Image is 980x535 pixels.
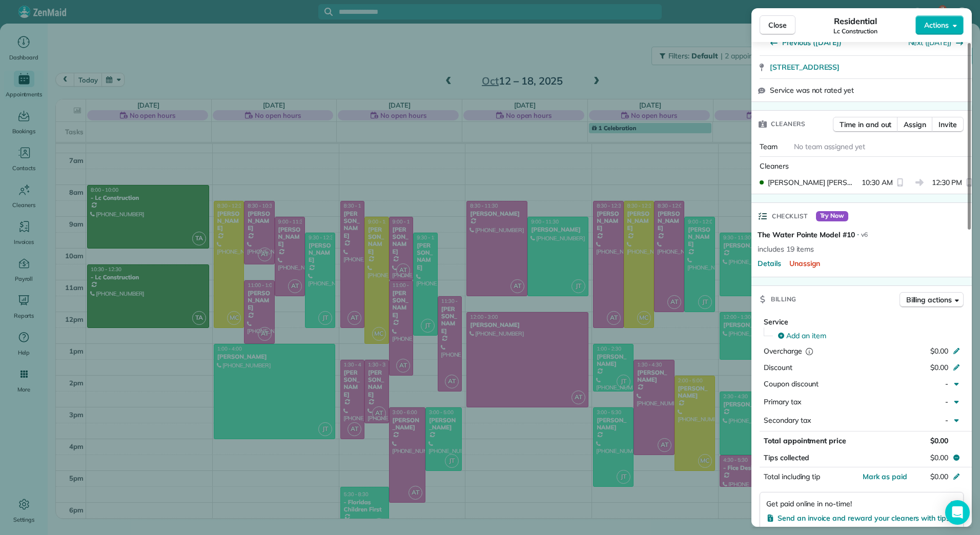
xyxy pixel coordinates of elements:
[758,258,781,269] button: Details
[908,38,952,47] a: Next ([DATE])
[764,363,792,372] span: Discount
[770,62,840,72] span: [STREET_ADDRESS]
[930,452,948,463] span: $0.00
[930,363,948,372] span: $0.00
[794,142,865,151] span: No team assigned yet
[938,119,957,130] span: Invite
[932,117,964,132] button: Invite
[833,117,898,132] button: Time in and out
[945,397,948,406] span: -
[764,397,801,406] span: Primary tax
[863,472,907,481] span: Mark as paid
[930,436,948,445] span: $0.00
[758,244,814,254] span: includes 19 items
[945,416,948,425] span: -
[771,119,805,129] span: Cleaners
[906,295,952,305] span: Billing actions
[834,15,877,27] span: Residential
[760,142,778,151] span: Team
[764,436,846,445] span: Total appointment price
[930,346,948,356] span: $0.00
[772,327,964,344] button: Add an item
[908,37,964,48] button: Next ([DATE])
[833,27,877,35] span: Lc Construction
[924,20,949,30] span: Actions
[945,500,970,525] div: Open Intercom Messenger
[932,177,963,188] span: 12:30 PM
[863,471,907,482] button: Mark as paid
[789,258,821,269] button: Unassign
[764,472,820,481] span: Total including tip
[945,379,948,388] span: -
[760,15,795,35] button: Close
[760,161,789,171] span: Cleaners
[897,117,933,132] button: Assign
[857,230,859,240] span: ⋅
[770,62,966,72] a: [STREET_ADDRESS]
[771,294,797,304] span: Billing
[758,230,855,240] span: The Water Pointe Model #10
[782,37,842,48] span: Previous ([DATE])
[786,331,826,341] span: Add an item
[930,472,948,481] span: $0.00
[772,211,808,221] span: Checklist
[766,499,852,509] span: Get paid online in no-time!
[764,416,811,425] span: Secondary tax
[770,37,842,48] button: Previous ([DATE])
[770,85,854,95] span: Service was not rated yet
[764,452,809,463] span: Tips collected
[768,20,787,30] span: Close
[816,211,849,221] span: Try Now
[861,231,868,239] span: v6
[760,450,964,465] button: Tips collected$0.00
[764,346,852,356] div: Overcharge
[768,177,857,188] span: [PERSON_NAME] [PERSON_NAME]
[840,119,891,130] span: Time in and out
[764,317,788,326] span: Service
[904,119,926,130] span: Assign
[778,513,950,523] span: Send an invoice and reward your cleaners with tips
[764,379,819,388] span: Coupon discount
[862,177,893,188] span: 10:30 AM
